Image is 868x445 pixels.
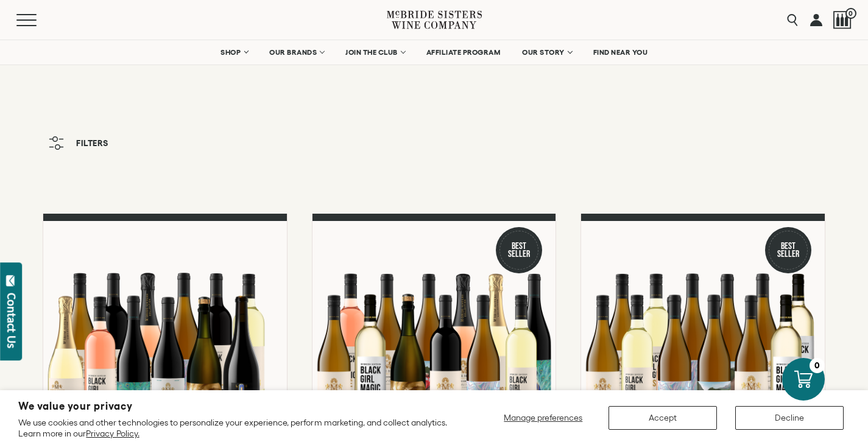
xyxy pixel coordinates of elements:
span: OUR STORY [522,48,565,57]
span: Filters [76,139,108,147]
a: JOIN THE CLUB [337,40,412,65]
button: Mobile Menu Trigger [16,14,60,26]
a: OUR BRANDS [261,40,331,65]
a: FIND NEAR YOU [585,40,656,65]
div: 0 [810,358,825,373]
button: Manage preferences [496,406,590,430]
button: Accept [609,406,717,430]
a: Privacy Policy. [86,429,139,438]
span: JOIN THE CLUB [345,48,398,57]
h2: We value your privacy [18,401,455,412]
span: Manage preferences [504,413,582,422]
span: AFFILIATE PROGRAM [426,48,501,57]
a: SHOP [213,40,255,65]
p: We use cookies and other technologies to personalize your experience, perform marketing, and coll... [18,417,455,439]
span: 0 [845,8,856,19]
a: AFFILIATE PROGRAM [418,40,509,65]
span: FIND NEAR YOU [593,48,648,57]
div: Contact Us [5,293,18,348]
button: Decline [735,406,844,430]
button: Filters [43,130,115,156]
a: OUR STORY [514,40,579,65]
span: SHOP [221,48,241,57]
span: OUR BRANDS [269,48,317,57]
